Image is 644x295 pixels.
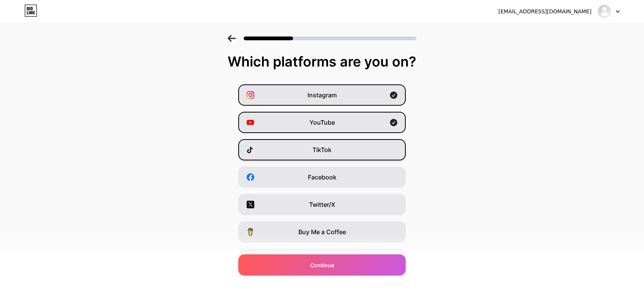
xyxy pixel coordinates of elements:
[299,282,345,291] span: I have a website
[498,8,591,16] div: [EMAIL_ADDRESS][DOMAIN_NAME]
[298,227,346,236] span: Buy Me a Coffee
[597,4,612,19] img: kaaneratan
[8,54,636,69] div: Which platforms are you on?
[309,118,335,127] span: YouTube
[310,261,334,269] span: Continue
[308,173,336,182] span: Facebook
[308,90,337,100] span: Instagram
[312,145,332,154] span: TikTok
[309,200,335,209] span: Twitter/X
